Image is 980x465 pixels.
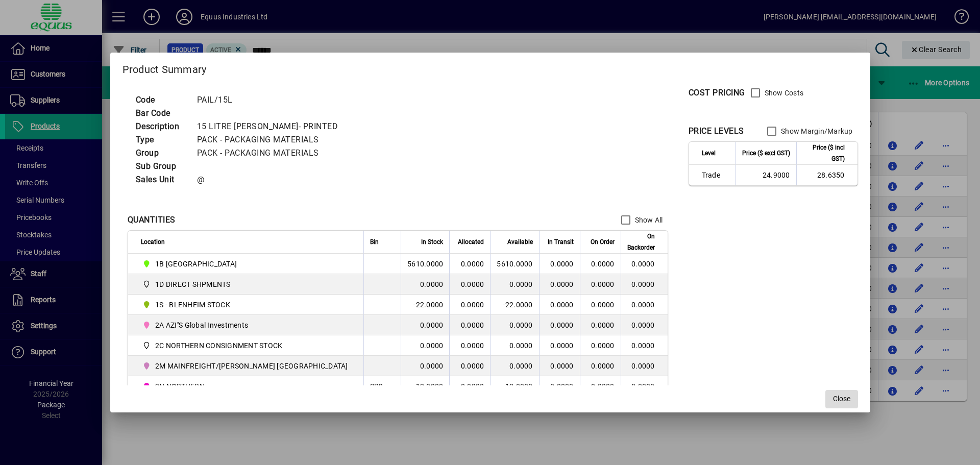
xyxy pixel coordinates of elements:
[550,280,574,288] span: 0.0000
[449,254,490,274] td: 0.0000
[735,165,796,185] td: 24.9000
[401,254,449,274] td: 5610.0000
[550,362,574,370] span: 0.0000
[449,335,490,356] td: 0.0000
[155,279,231,289] span: 1D DIRECT SHPMENTS
[627,231,655,253] span: On Backorder
[449,315,490,335] td: 0.0000
[591,341,615,350] span: 0.0000
[363,376,401,397] td: SR2
[621,315,668,335] td: 0.0000
[591,382,615,390] span: 0.0000
[131,93,192,107] td: Code
[131,120,192,133] td: Description
[131,146,192,160] td: Group
[401,295,449,315] td: -22.0000
[401,376,449,397] td: -12.0000
[621,274,668,295] td: 0.0000
[591,362,615,370] span: 0.0000
[591,260,615,268] span: 0.0000
[192,133,351,146] td: PACK - PACKAGING MATERIALS
[131,160,192,173] td: Sub Group
[550,341,574,350] span: 0.0000
[550,301,574,309] span: 0.0000
[155,320,248,330] span: 2A AZI''S Global Investments
[192,120,351,133] td: 15 LITRE [PERSON_NAME]- PRINTED
[141,380,352,393] span: 2N NORTHERN
[449,356,490,376] td: 0.0000
[796,165,857,185] td: 28.6350
[702,148,716,159] span: Level
[490,315,538,335] td: 0.0000
[490,335,538,356] td: 0.0000
[131,173,192,186] td: Sales Unit
[591,321,615,329] span: 0.0000
[689,87,745,99] div: COST PRICING
[458,236,484,248] span: Allocated
[621,376,668,397] td: 0.0000
[550,260,574,268] span: 0.0000
[621,335,668,356] td: 0.0000
[110,53,870,82] h2: Product Summary
[621,295,668,315] td: 0.0000
[401,274,449,295] td: 0.0000
[591,236,615,248] span: On Order
[421,236,443,248] span: In Stock
[742,148,790,159] span: Price ($ excl GST)
[490,254,538,274] td: 5610.0000
[689,125,744,137] div: PRICE LEVELS
[141,319,352,331] span: 2A AZI''S Global Investments
[141,236,165,248] span: Location
[141,360,352,372] span: 2M MAINFREIGHT/OWENS AUCKLAND
[490,356,538,376] td: 0.0000
[449,376,490,397] td: 0.0000
[141,278,352,290] span: 1D DIRECT SHPMENTS
[155,259,237,269] span: 1B [GEOGRAPHIC_DATA]
[401,315,449,335] td: 0.0000
[370,236,379,248] span: Bin
[141,339,352,352] span: 2C NORTHERN CONSIGNMENT STOCK
[401,356,449,376] td: 0.0000
[141,258,352,270] span: 1B BLENHEIM
[763,88,804,98] label: Show Costs
[141,299,352,311] span: 1S - BLENHEIM STOCK
[548,236,574,248] span: In Transit
[833,394,850,404] span: Close
[591,301,615,309] span: 0.0000
[128,214,176,226] div: QUANTITIES
[449,295,490,315] td: 0.0000
[621,254,668,274] td: 0.0000
[192,146,351,160] td: PACK - PACKAGING MATERIALS
[155,381,205,391] span: 2N NORTHERN
[591,280,615,288] span: 0.0000
[131,133,192,146] td: Type
[131,107,192,120] td: Bar Code
[192,93,351,107] td: PAIL/15L
[803,142,845,164] span: Price ($ incl GST)
[155,361,348,371] span: 2M MAINFREIGHT/[PERSON_NAME] [GEOGRAPHIC_DATA]
[449,274,490,295] td: 0.0000
[507,236,533,248] span: Available
[155,300,230,310] span: 1S - BLENHEIM STOCK
[401,335,449,356] td: 0.0000
[490,295,538,315] td: -22.0000
[490,376,538,397] td: -12.0000
[550,382,574,390] span: 0.0000
[621,356,668,376] td: 0.0000
[155,340,282,351] span: 2C NORTHERN CONSIGNMENT STOCK
[825,390,858,408] button: Close
[633,215,663,225] label: Show All
[490,274,538,295] td: 0.0000
[550,321,574,329] span: 0.0000
[702,170,729,180] span: Trade
[192,173,351,186] td: @
[779,126,853,136] label: Show Margin/Markup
